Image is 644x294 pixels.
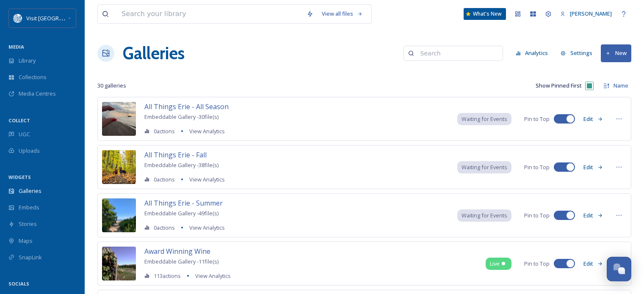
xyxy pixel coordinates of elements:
[154,224,175,232] span: 0 actions
[154,127,175,135] span: 0 actions
[579,159,607,176] button: Edit
[524,115,550,123] span: Pin to Top
[102,150,136,184] img: 8888a498-f606-4fb7-ac0d-167b4ec502a1.jpg
[556,45,601,61] a: Settings
[102,102,136,136] img: 54ad2081-173a-456c-8630-2528076f26a7.jpg
[601,44,631,62] button: New
[14,14,22,22] img: download%20%281%29.png
[195,272,231,280] span: View Analytics
[607,257,631,281] button: Open Chat
[19,203,39,212] span: Embeds
[19,253,42,261] span: SnapLink
[144,209,218,217] span: Embeddable Gallery - 49 file(s)
[19,220,37,228] span: Stories
[189,127,225,135] span: View Analytics
[144,258,218,265] span: Embeddable Gallery - 11 file(s)
[144,161,218,169] span: Embeddable Gallery - 38 file(s)
[511,45,557,61] a: Analytics
[19,237,33,245] span: Maps
[102,247,136,280] img: 687381e3-189f-4a9e-b4e5-7f8e5da15155.jpg
[490,260,500,268] span: Live
[536,82,582,90] span: Show Pinned First
[462,163,507,171] span: Waiting for Events
[144,198,223,208] span: All Things Erie - Summer
[462,115,507,123] span: Waiting for Events
[8,117,30,124] span: COLLECT
[144,150,207,159] span: All Things Erie - Fall
[19,130,30,138] span: UGC
[579,207,607,224] button: Edit
[144,113,218,121] span: Embeddable Gallery - 30 file(s)
[189,224,225,231] span: View Analytics
[416,45,498,62] input: Search
[144,247,210,256] span: Award Winning Wine
[19,147,40,155] span: Uploads
[579,111,607,127] button: Edit
[26,14,92,22] span: Visit [GEOGRAPHIC_DATA]
[524,212,550,220] span: Pin to Top
[8,44,24,50] span: MEDIA
[570,10,612,17] span: [PERSON_NAME]
[8,174,31,180] span: WIDGETS
[556,5,616,22] a: [PERSON_NAME]
[19,57,36,65] span: Library
[556,45,597,61] button: Settings
[117,5,302,23] input: Search your library
[462,212,507,220] span: Waiting for Events
[19,90,56,98] span: Media Centres
[185,126,225,136] a: View Analytics
[154,176,175,184] span: 0 actions
[524,163,550,171] span: Pin to Top
[97,82,126,90] span: 30 galleries
[19,187,41,195] span: Galleries
[185,223,225,233] a: View Analytics
[185,174,225,184] a: View Analytics
[8,280,29,287] span: SOCIALS
[123,41,185,66] a: Galleries
[191,271,231,281] a: View Analytics
[189,176,225,183] span: View Analytics
[19,73,47,81] span: Collections
[318,5,367,22] a: View all files
[524,260,550,268] span: Pin to Top
[511,45,553,61] button: Analytics
[611,79,631,93] div: Name
[102,198,136,232] img: 3c953eab-c7bf-494f-9366-3ac577a3e0ef.jpg
[144,102,229,111] span: All Things Erie - All Season
[464,8,506,20] a: What's New
[579,256,607,272] button: Edit
[154,272,181,280] span: 113 actions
